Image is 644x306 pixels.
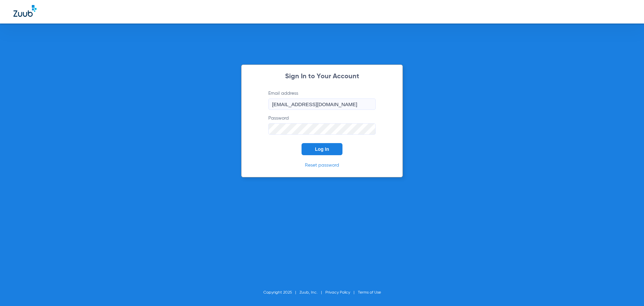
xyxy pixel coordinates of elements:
[300,289,325,296] li: Zuub, Inc.
[305,163,339,168] a: Reset password
[258,73,386,80] h2: Sign In to Your Account
[325,291,350,295] a: Privacy Policy
[268,98,376,110] input: Email address
[302,143,342,155] button: Log In
[315,146,329,152] span: Log In
[610,274,644,306] iframe: Chat Widget
[268,90,376,110] label: Email address
[268,123,376,135] input: Password
[263,289,300,296] li: Copyright 2025
[13,5,37,17] img: Zuub Logo
[268,115,376,135] label: Password
[358,291,381,295] a: Terms of Use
